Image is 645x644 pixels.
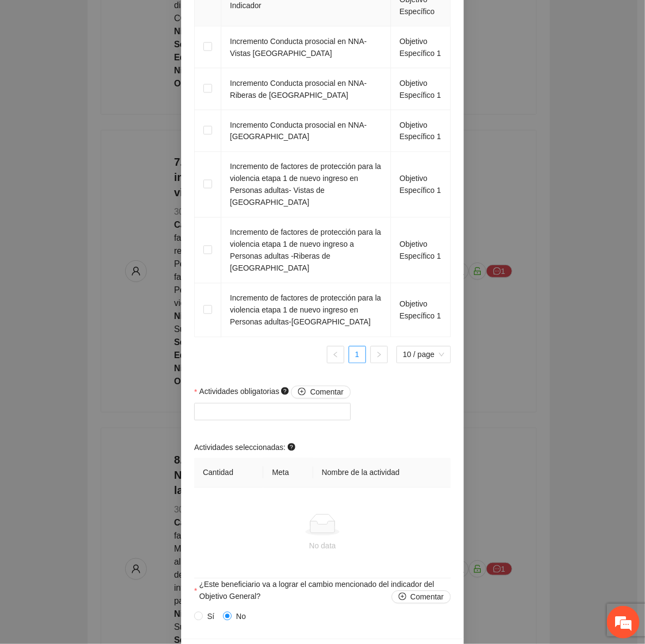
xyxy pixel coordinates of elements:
[313,458,451,488] th: Nombre de la actividad
[391,27,451,68] td: Objetivo Específico 1
[199,386,350,399] span: Actividades obligatorias
[178,5,204,32] div: Minimizar ventana de chat en vivo
[57,55,183,70] div: Chatee con nosotros ahora
[203,540,442,552] div: No data
[391,152,451,218] td: Objetivo Específico 1
[391,110,451,152] td: Objetivo Específico 1
[221,110,391,152] td: Incremento Conducta prosocial en NNA-[GEOGRAPHIC_DATA]
[391,284,451,337] td: Objetivo Específico 1
[281,387,289,395] span: question-circle
[327,346,344,364] button: left
[63,145,150,255] span: Estamos en línea.
[232,611,250,623] span: No
[310,386,343,398] span: Comentar
[194,458,263,488] th: Cantidad
[221,68,391,110] td: Incremento Conducta prosocial en NNA- Riberas de [GEOGRAPHIC_DATA]
[349,346,366,364] li: 1
[203,611,219,623] span: Sí
[263,458,313,488] th: Meta
[332,352,339,358] span: left
[327,346,344,364] li: Previous Page
[199,579,451,604] span: ¿Este beneficiario va a lograr el cambio mencionado del indicador del Objetivo General?
[288,443,295,451] span: question-circle
[221,27,391,68] td: Incremento Conducta prosocial en NNA- Vistas [GEOGRAPHIC_DATA]
[396,346,451,364] div: Page Size
[376,352,382,358] span: right
[370,346,388,364] button: right
[291,386,350,399] button: Actividades obligatorias question-circle
[391,68,451,110] td: Objetivo Específico 1
[298,388,306,397] span: plus-circle
[370,346,388,364] li: Next Page
[399,593,406,602] span: plus-circle
[5,297,207,335] textarea: Escriba su mensaje y pulse “Intro”
[403,347,444,363] span: 10 / page
[194,442,297,454] span: Actividades seleccionadas:
[349,347,365,363] a: 1
[221,152,391,218] td: Incremento de factores de protección para la violencia etapa 1 de nuevo ingreso en Personas adult...
[391,218,451,284] td: Objetivo Específico 1
[411,591,444,603] span: Comentar
[392,591,451,604] button: ¿Este beneficiario va a lograr el cambio mencionado del indicador del Objetivo General?
[221,284,391,337] td: Incremento de factores de protección para la violencia etapa 1 de nuevo ingreso en Personas adult...
[221,218,391,284] td: Incremento de factores de protección para la violencia etapa 1 de nuevo ingreso a Personas adulta...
